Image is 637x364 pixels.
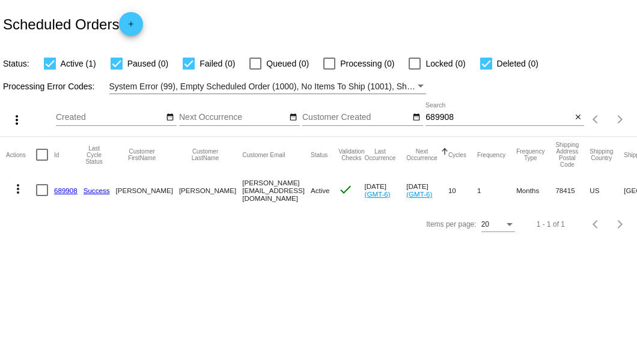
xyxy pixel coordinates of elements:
mat-icon: close [574,113,582,122]
mat-cell: [DATE] [365,173,407,207]
mat-header-cell: Actions [6,137,36,173]
a: (GMT-6) [365,190,391,198]
mat-header-cell: Validation Checks [338,137,364,173]
button: Next page [608,107,632,131]
mat-icon: more_vert [11,182,25,196]
mat-select: Items per page: [481,221,515,229]
button: Clear [571,112,584,124]
mat-cell: 1 [477,173,516,207]
mat-icon: check [338,182,353,197]
button: Change sorting for Frequency [477,151,505,158]
button: Change sorting for NextOccurrenceUtc [406,148,437,161]
mat-cell: [PERSON_NAME] [116,173,179,207]
span: Failed (0) [200,56,235,71]
mat-cell: [PERSON_NAME] [179,173,242,207]
mat-icon: add [124,20,138,34]
mat-cell: 78415 [555,173,590,207]
button: Change sorting for Status [311,151,328,158]
button: Change sorting for CustomerFirstName [116,148,168,161]
button: Change sorting for ShippingCountry [590,148,613,161]
button: Change sorting for CustomerEmail [242,151,285,158]
span: Paused (0) [127,56,168,71]
span: Processing (0) [340,56,394,71]
mat-cell: Months [516,173,555,207]
span: Queued (0) [266,56,309,71]
mat-cell: [PERSON_NAME][EMAIL_ADDRESS][DOMAIN_NAME] [242,173,311,207]
button: Change sorting for ShippingPostcode [555,142,579,168]
button: Change sorting for LastProcessingCycleId [84,145,105,165]
span: Deleted (0) [497,56,538,71]
input: Created [56,113,164,122]
button: Previous page [584,212,608,236]
div: Items per page: [426,220,476,228]
span: Status: [3,59,29,68]
button: Change sorting for CustomerLastName [179,148,231,161]
button: Change sorting for Id [54,151,59,158]
mat-icon: more_vert [10,113,24,127]
mat-select: Filter by Processing Error Codes [109,79,427,94]
button: Next page [608,212,632,236]
input: Next Occurrence [179,113,287,122]
mat-cell: 10 [448,173,477,207]
button: Change sorting for Cycles [448,151,466,158]
span: Active (1) [61,56,96,71]
input: Search [425,113,571,122]
button: Change sorting for FrequencyType [516,148,544,161]
span: Active [311,186,330,194]
mat-icon: date_range [166,113,174,122]
a: Success [84,186,110,194]
span: Processing Error Codes: [3,82,95,91]
a: 689908 [54,186,78,194]
div: 1 - 1 of 1 [537,220,565,228]
button: Change sorting for LastOccurrenceUtc [365,148,396,161]
a: (GMT-6) [406,190,432,198]
mat-icon: date_range [412,113,421,122]
input: Customer Created [302,113,410,122]
mat-icon: date_range [289,113,297,122]
span: 20 [481,220,489,228]
button: Previous page [584,107,608,131]
mat-cell: US [590,173,624,207]
mat-cell: [DATE] [406,173,448,207]
span: Locked (0) [425,56,465,71]
h2: Scheduled Orders [3,12,143,36]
